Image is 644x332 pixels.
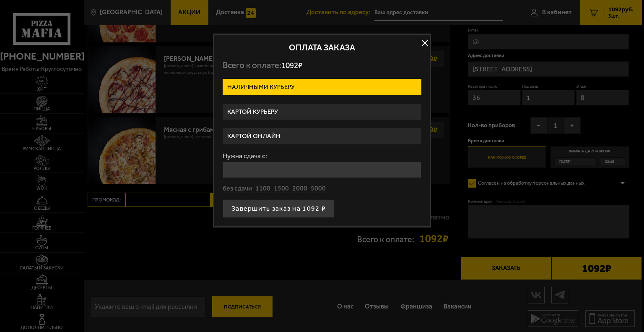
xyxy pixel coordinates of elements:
label: Наличными курьеру [223,79,421,95]
label: Нужна сдача с: [223,153,421,159]
button: Завершить заказ на 1092 ₽ [223,199,335,218]
label: Картой онлайн [223,128,421,144]
h2: Оплата заказа [223,43,421,52]
button: 5000 [311,184,326,193]
p: Всего к оплате: [223,60,421,71]
button: 2000 [292,184,307,193]
span: 1092 ₽ [281,60,302,70]
button: без сдачи [223,184,252,193]
label: Картой курьеру [223,104,421,120]
button: 1500 [274,184,289,193]
button: 1100 [255,184,270,193]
